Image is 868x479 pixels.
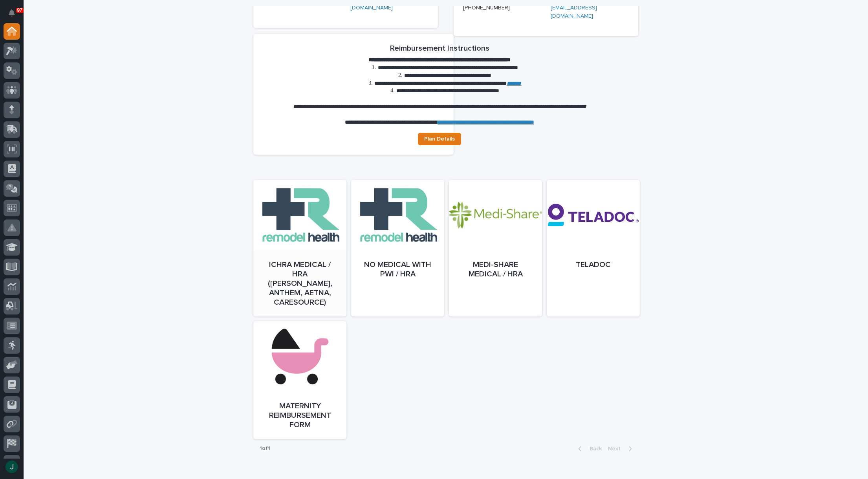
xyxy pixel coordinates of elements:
a: Plan Details [418,133,461,145]
a: No Medical with PWI / HRA [351,180,444,316]
button: users-avatar [4,459,20,475]
a: Maternity Reimbursement Form [253,321,346,439]
button: Notifications [4,5,20,21]
a: ICHRA Medical / HRA ([PERSON_NAME], Anthem, Aetna, CareSource) [253,180,346,316]
p: 97 [17,7,22,13]
button: Next [605,445,638,452]
p: 1 of 1 [253,439,277,458]
span: Back [585,446,602,452]
a: Teladoc [547,180,640,316]
span: Next [608,446,625,452]
div: Notifications97 [10,9,20,22]
button: Back [572,445,605,452]
a: Medi-Share Medical / HRA [449,180,542,316]
span: Plan Details [424,136,455,142]
h2: Reimbursement Instructions [390,44,489,53]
